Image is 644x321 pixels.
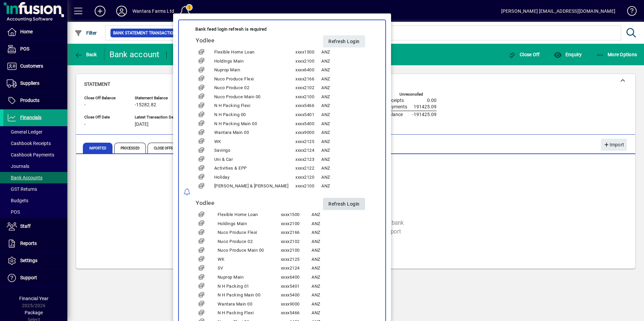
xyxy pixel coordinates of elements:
[295,164,321,173] td: xxxx2122
[321,66,374,75] td: ANZ
[214,84,295,93] td: Nuco Produce 02
[321,48,374,57] td: ANZ
[214,48,295,57] td: Flexible Home Loan
[321,146,374,155] td: ANZ
[214,128,295,137] td: Wantara Main 00
[281,282,311,291] td: xxxx5401
[321,182,374,191] td: ANZ
[311,282,373,291] td: ANZ
[217,228,281,237] td: Nuco Produce Flexi
[281,273,311,282] td: xxxx6400
[217,246,281,255] td: Nuco Produce Main 00
[295,155,321,164] td: xxxx2123
[281,300,311,309] td: xxxx9000
[217,255,281,264] td: WK
[295,137,321,146] td: xxxx2125
[295,182,321,191] td: xxxx2100
[217,300,281,309] td: Wantara Main 00
[217,309,281,318] td: N H Packing Flexi
[295,93,321,102] td: xxxx2100
[214,66,295,75] td: Nuprop Main
[295,48,321,57] td: xxxx1500
[311,309,373,318] td: ANZ
[295,146,321,155] td: xxxx2124
[214,102,295,111] td: N H Packing Flexi
[217,264,281,273] td: SV
[311,237,373,246] td: ANZ
[295,66,321,75] td: xxxx6400
[323,35,365,47] button: Refresh Login
[295,110,321,119] td: xxxx5401
[321,110,374,119] td: ANZ
[321,173,374,182] td: ANZ
[217,291,281,300] td: N H Packing Main 00
[214,182,295,191] td: [PERSON_NAME] & [PERSON_NAME]
[321,119,374,129] td: ANZ
[311,219,373,228] td: ANZ
[281,246,311,255] td: xxxx2100
[328,199,360,210] span: Refresh Login
[321,75,374,84] td: ANZ
[311,273,373,282] td: ANZ
[214,164,295,173] td: Activities & EPP
[321,155,374,164] td: ANZ
[196,37,314,44] h5: Yodlee
[281,237,311,246] td: xxxx2102
[323,198,365,210] button: Refresh Login
[311,210,373,219] td: ANZ
[217,273,281,282] td: Nuprop Main
[311,228,373,237] td: ANZ
[321,57,374,66] td: ANZ
[214,173,295,182] td: Holiday
[321,93,374,102] td: ANZ
[295,119,321,129] td: xxxx5400
[217,237,281,246] td: Nuco Produce 02
[214,57,295,66] td: Holdings Main
[214,110,295,119] td: N H Packing 00
[295,102,321,111] td: xxxx5466
[328,36,360,47] span: Refresh Login
[321,164,374,173] td: ANZ
[217,282,281,291] td: N H Packing 01
[217,210,281,219] td: Flexible Home Loan
[295,128,321,137] td: xxxx9000
[281,219,311,228] td: xxxx2100
[311,246,373,255] td: ANZ
[311,255,373,264] td: ANZ
[214,137,295,146] td: WK
[311,300,373,309] td: ANZ
[281,255,311,264] td: xxxx2125
[281,291,311,300] td: xxxx5400
[311,264,373,273] td: ANZ
[214,75,295,84] td: Nuco Produce Flexi
[295,173,321,182] td: xxxx2120
[214,119,295,129] td: N H Packing Main 00
[321,137,374,146] td: ANZ
[281,264,311,273] td: xxxx2124
[281,228,311,237] td: xxxx2166
[281,309,311,318] td: xxxx5466
[321,102,374,111] td: ANZ
[321,128,374,137] td: ANZ
[217,219,281,228] td: Holdings Main
[214,93,295,102] td: Nuco Produce Main 00
[196,200,304,207] h5: Yodlee
[295,57,321,66] td: xxxx2100
[214,146,295,155] td: Savings
[311,291,373,300] td: ANZ
[321,84,374,93] td: ANZ
[281,210,311,219] td: xxxx1500
[295,75,321,84] td: xxxx2166
[195,25,374,33] div: Bank feed login refresh is required
[295,84,321,93] td: xxxx2102
[214,155,295,164] td: Uni & Car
